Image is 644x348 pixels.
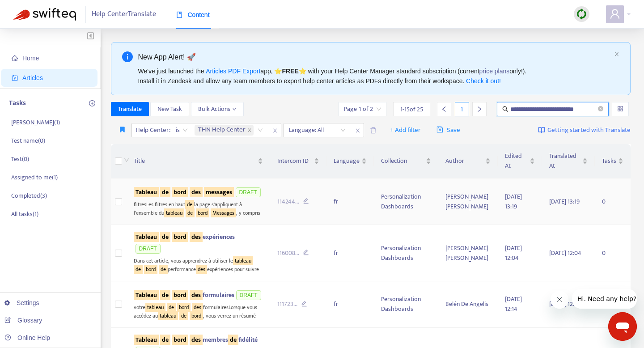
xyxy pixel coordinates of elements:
span: Help Center Translate [92,6,156,23]
th: Translated At [542,144,595,178]
p: All tasks ( 1 ) [11,209,38,219]
p: [PERSON_NAME] ( 1 ) [11,118,60,127]
span: THN Help Center [195,125,254,136]
iframe: Cerrar mensaje [551,291,568,309]
span: close-circle [598,106,603,111]
a: Getting started with Translate [538,123,631,137]
img: image-link [538,127,545,134]
span: membres fidélité [134,335,258,345]
button: Bulk Actionsdown [191,102,244,116]
sqkw: Tableau [134,335,159,345]
span: Collection [381,156,424,166]
sqkw: Tableau [134,290,159,300]
span: close [352,125,364,136]
b: FREE [282,68,298,75]
sqkw: des [190,232,203,242]
sqkw: tableau [233,256,253,265]
sqkw: de [185,200,194,209]
sqkw: de [160,290,170,300]
sqkw: des [190,187,203,197]
span: Bulk Actions [198,104,237,114]
button: saveSave [430,123,467,137]
sqkw: des [190,335,203,345]
th: Language [326,144,374,178]
sqkw: de [179,311,188,320]
p: Completed ( 3 ) [11,191,47,200]
p: Tasks [9,98,26,109]
td: 0 [595,225,631,281]
td: Personalization Dashboards [374,178,439,225]
span: search [502,106,508,112]
span: DRAFT [236,187,261,197]
img: sync.dc5367851b00ba804db3.png [576,8,587,20]
span: Language [334,156,360,166]
a: Check it out! [466,77,501,85]
div: 1 [455,102,469,116]
th: Title [127,144,270,178]
th: Tasks [595,144,631,178]
sqkw: des [196,265,207,274]
button: New Task [150,102,189,116]
sqkw: bord [172,290,188,300]
span: [DATE] 12:14 [549,299,580,309]
th: Edited At [498,144,542,178]
span: close-circle [598,105,603,114]
span: Articles [22,74,43,81]
span: info-circle [122,51,133,62]
div: filtresLes filtres en haut la page s'appliquent à l'ensemble du , y compris [134,199,263,217]
sqkw: de [160,232,170,242]
sqkw: de [186,208,195,217]
sqkw: tableau [164,208,184,217]
span: THN Help Center [198,125,246,136]
span: account-book [12,75,18,81]
td: [PERSON_NAME] [PERSON_NAME] [438,225,498,281]
sqkw: de [134,265,143,274]
sqkw: de [159,265,168,274]
span: down [124,157,129,163]
span: Author [445,156,483,166]
span: Tasks [602,156,616,166]
div: New App Alert! 🚀 [138,51,611,63]
span: Edited At [505,151,528,171]
span: 114244 ... [277,197,299,207]
span: book [176,12,182,18]
th: Intercom ID [270,144,326,178]
span: [DATE] 12:14 [505,294,522,314]
span: down [232,107,237,111]
a: price plans [479,68,510,75]
sqkw: bord [177,303,191,312]
span: close [269,125,281,136]
span: Getting started with Translate [547,125,631,136]
span: [DATE] 12:04 [549,248,581,258]
span: DRAFT [236,290,261,300]
sqkw: tableau [145,303,165,312]
span: DRAFT [136,244,161,254]
td: [PERSON_NAME] [PERSON_NAME] [438,178,498,225]
sqkw: messages [204,187,234,197]
td: 0 [595,178,631,225]
a: Settings [4,299,39,306]
sqkw: bord [196,208,209,217]
sqkw: bord [172,232,188,242]
span: user [610,8,620,19]
div: We've just launched the app, ⭐ ⭐️ with your Help Center Manager standard subscription (current on... [138,66,611,86]
span: Intercom ID [277,156,312,166]
p: Test name ( 0 ) [11,136,45,145]
span: Translate [118,104,142,114]
sqkw: des [190,290,203,300]
td: 0 [595,281,631,328]
sqkw: bord [144,265,157,274]
td: fr [326,225,374,281]
span: 1 - 15 of 25 [400,105,423,114]
span: Save [436,125,460,136]
img: Swifteq [13,8,76,21]
th: Collection [374,144,439,178]
span: close [614,51,619,57]
a: Articles PDF Export [206,68,260,75]
td: Personalization Dashboards [374,281,439,328]
sqkw: bord [190,311,203,320]
a: Glossary [4,317,42,324]
th: Author [438,144,498,178]
span: [DATE] 13:19 [505,191,522,212]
